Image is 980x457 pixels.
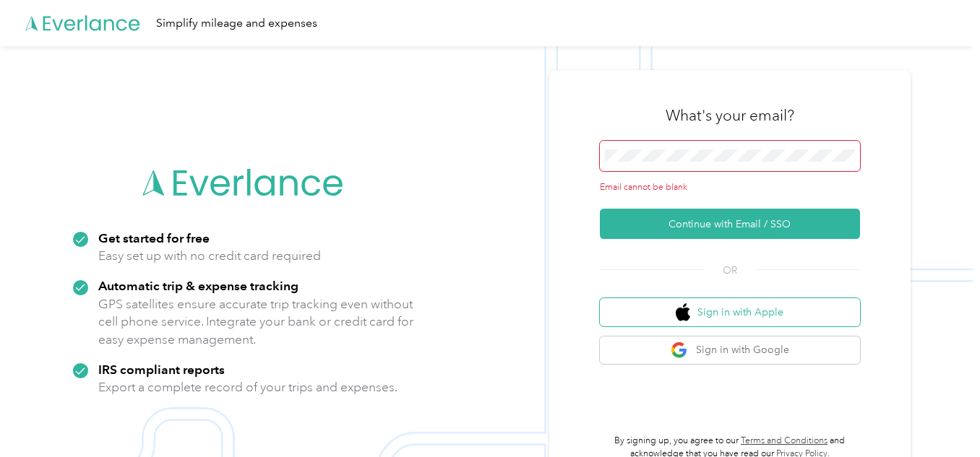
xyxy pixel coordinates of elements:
[98,247,321,265] p: Easy set up with no credit card required
[98,378,397,396] p: Export a complete record of your trips and expenses.
[600,298,860,326] button: apple logoSign in with Apple
[666,105,794,126] h3: What's your email?
[600,336,860,365] button: google logoSign in with Google
[676,303,690,321] img: apple logo
[98,362,225,377] strong: IRS compliant reports
[98,278,298,293] strong: Automatic trip & expense tracking
[705,263,755,278] span: OR
[600,209,860,239] button: Continue with Email / SSO
[98,230,210,245] strong: Get started for free
[600,181,860,194] div: Email cannot be blank
[741,435,828,446] a: Terms and Conditions
[156,14,317,32] div: Simplify mileage and expenses
[671,341,689,360] img: google logo
[98,295,414,349] p: GPS satellites ensure accurate trip tracking even without cell phone service. Integrate your bank...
